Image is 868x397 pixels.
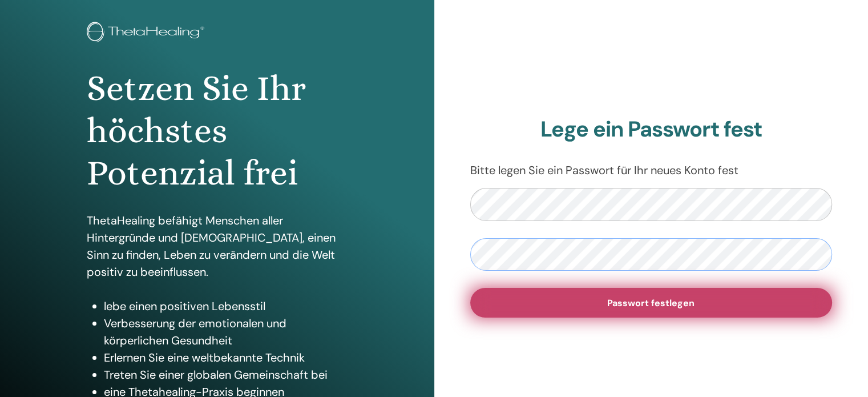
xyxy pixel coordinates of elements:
[87,67,348,195] h1: Setzen Sie Ihr höchstes Potenzial frei
[87,212,348,280] p: ThetaHealing befähigt Menschen aller Hintergründe und [DEMOGRAPHIC_DATA], einen Sinn zu finden, L...
[470,288,833,318] button: Passwort festlegen
[104,366,348,383] li: Treten Sie einer globalen Gemeinschaft bei
[104,349,348,366] li: Erlernen Sie eine weltbekannte Technik
[104,315,348,349] li: Verbesserung der emotionalen und körperlichen Gesundheit
[470,162,833,179] p: Bitte legen Sie ein Passwort für Ihr neues Konto fest
[470,117,833,143] h2: Lege ein Passwort fest
[607,297,695,309] span: Passwort festlegen
[104,298,348,315] li: lebe einen positiven Lebensstil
